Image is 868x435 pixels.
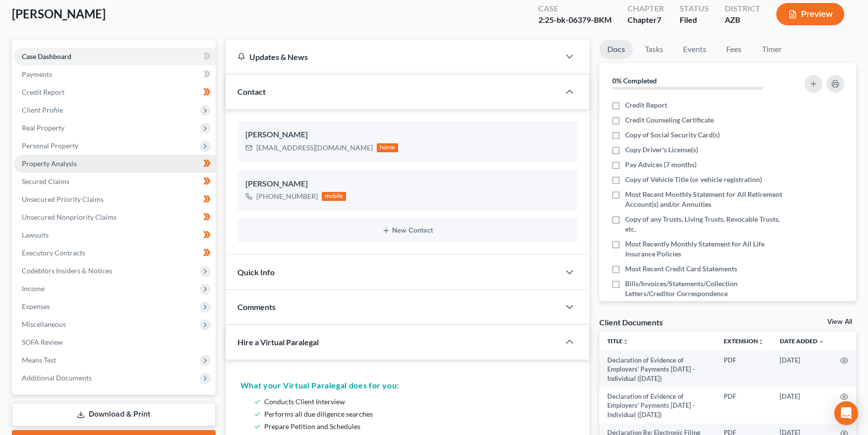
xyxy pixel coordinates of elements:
i: unfold_more [623,339,629,345]
a: Docs [599,40,633,59]
span: Personal Property [22,141,78,150]
div: [PHONE_NUMBER] [256,191,318,201]
span: Most Recent Monthly Statement for All Retirement Account(s) and/or Annuities [625,189,784,209]
span: Contact [237,87,266,96]
i: expand_more [818,339,824,345]
span: Copy of any Trusts, Living Trusts, Revocable Trusts, etc. [625,214,784,234]
a: Secured Claims [14,173,216,190]
span: Copy Driver's License(s) [625,145,698,155]
a: Tasks [637,40,671,59]
a: Titleunfold_more [607,337,629,345]
td: Declaration of Evidence of Employers' Payments [DATE] - Individual ([DATE]) [599,351,716,387]
td: PDF [716,351,772,387]
span: Payments [22,70,52,78]
span: Executory Contracts [22,249,85,257]
span: Most Recently Monthly Statement for All Life Insurance Policies [625,239,784,259]
li: Conducts Client Interview [264,395,571,408]
div: Chapter [628,14,664,26]
td: [DATE] [772,351,832,387]
a: Date Added expand_more [780,337,824,345]
a: Download & Print [12,403,216,426]
div: Open Intercom Messenger [834,401,858,425]
td: [DATE] [772,387,832,424]
a: Property Analysis [14,155,216,173]
div: [PERSON_NAME] [245,129,570,141]
div: Status [680,3,709,14]
span: SOFA Review [22,338,63,346]
a: Timer [754,40,790,59]
i: unfold_more [758,339,764,345]
span: Additional Documents [22,373,92,382]
li: Performs all due diligence searches [264,408,571,420]
td: Declaration of Evidence of Employers' Payments [DATE] - Individual ([DATE]) [599,387,716,424]
a: Fees [718,40,750,59]
a: Lawsuits [14,226,216,244]
div: District [725,3,760,14]
span: Means Test [22,356,56,364]
a: Credit Report [14,83,216,101]
span: Unsecured Nonpriority Claims [22,213,116,221]
div: 2:25-bk-06379-BKM [538,14,612,26]
a: Unsecured Priority Claims [14,190,216,208]
a: Executory Contracts [14,244,216,262]
button: New Contact [245,227,570,235]
div: Case [538,3,612,14]
div: mobile [322,192,347,201]
a: Events [675,40,714,59]
span: Real Property [22,124,64,132]
a: Unsecured Nonpriority Claims [14,208,216,226]
span: Lawsuits [22,231,49,239]
span: Copy of Vehicle Title (or vehicle registration) [625,175,762,185]
span: Expenses [22,302,50,311]
div: Filed [680,14,709,26]
span: Pay Advices (7 months) [625,160,696,170]
div: [PERSON_NAME] [245,178,570,190]
td: PDF [716,387,772,424]
span: Quick Info [237,267,275,277]
span: Case Dashboard [22,52,71,61]
span: Property Analysis [22,159,77,168]
h5: What your Virtual Paralegal does for you: [240,379,575,391]
span: Hire a Virtual Paralegal [237,337,319,347]
span: Credit Report [625,100,667,110]
div: Client Documents [599,317,663,327]
li: Prepare Petition and Schedules [264,420,571,433]
button: Preview [776,3,844,25]
span: Credit Counseling Certificate [625,115,714,125]
span: Credit Report [22,88,64,96]
div: Updates & News [237,52,548,62]
span: 7 [657,15,661,24]
strong: 0% Completed [612,76,657,85]
a: View All [827,318,852,325]
a: Payments [14,65,216,83]
span: [PERSON_NAME] [12,6,106,21]
div: home [377,143,399,152]
span: Comments [237,302,276,311]
div: [EMAIL_ADDRESS][DOMAIN_NAME] [256,143,373,153]
span: Secured Claims [22,177,69,186]
span: Most Recent Credit Card Statements [625,264,737,274]
div: Chapter [628,3,664,14]
span: Copy of Social Security Card(s) [625,130,720,140]
a: Case Dashboard [14,48,216,65]
a: SOFA Review [14,333,216,351]
span: Codebtors Insiders & Notices [22,266,112,275]
div: AZB [725,14,760,26]
span: Client Profile [22,106,63,114]
span: Unsecured Priority Claims [22,195,104,203]
span: Miscellaneous [22,320,66,328]
a: Extensionunfold_more [724,337,764,345]
span: Bills/Invoices/Statements/Collection Letters/Creditor Correspondence [625,279,784,299]
span: Income [22,284,45,293]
